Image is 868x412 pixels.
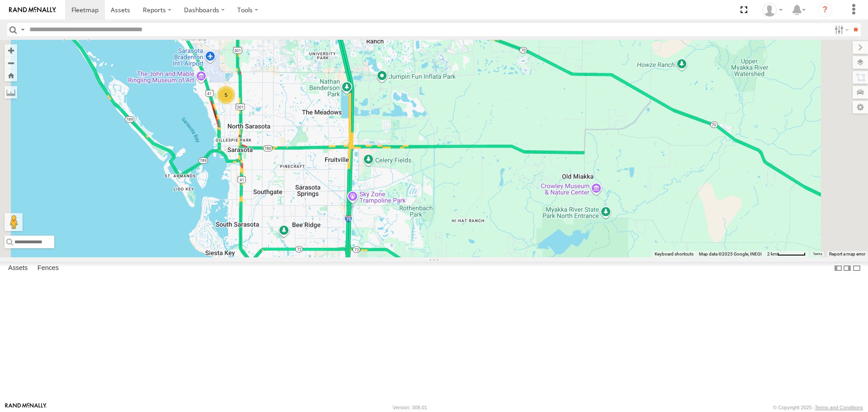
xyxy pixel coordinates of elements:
label: Dock Summary Table to the Right [843,262,852,275]
label: Assets [4,262,32,275]
label: Search Query [19,23,26,36]
button: Keyboard shortcuts [655,251,693,257]
img: rand-logo.svg [9,7,56,13]
div: Jerry Dewberry [759,3,786,17]
div: 5 [217,86,235,104]
label: Hide Summary Table [852,262,861,275]
button: Zoom out [5,57,17,69]
a: Visit our Website [5,403,47,412]
button: Drag Pegman onto the map to open Street View [5,213,23,231]
label: Map Settings [853,101,868,114]
a: Terms (opens in new tab) [813,252,822,256]
label: Dock Summary Table to the Left [834,262,843,275]
label: Fences [33,262,63,275]
span: Map data ©2025 Google, INEGI [699,251,762,256]
label: Measure [5,86,17,99]
button: Zoom Home [5,69,17,81]
i: ? [818,3,832,17]
div: Version: 308.01 [393,405,427,410]
a: Report a map error [829,251,865,256]
div: © Copyright 2025 - [773,405,863,410]
button: Map Scale: 2 km per 59 pixels [764,251,808,257]
label: Search Filter Options [831,23,850,36]
span: 2 km [767,251,777,256]
button: Zoom in [5,44,17,57]
a: Terms and Conditions [815,405,863,410]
